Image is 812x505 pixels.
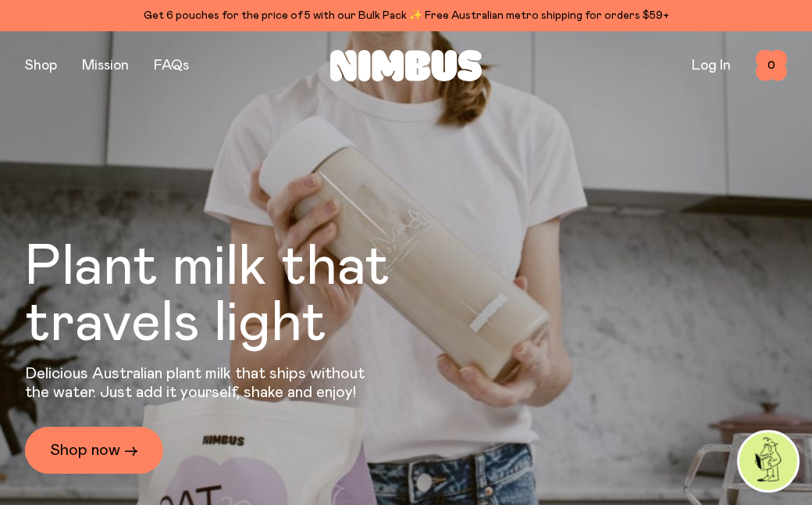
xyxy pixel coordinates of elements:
[739,432,797,490] img: agent
[25,364,375,402] p: Delicious Australian plant milk that ships without the water. Just add it yourself, shake and enjoy!
[756,50,787,81] button: 0
[82,59,129,73] a: Mission
[25,427,163,474] a: Shop now →
[25,239,475,352] h1: Plant milk that travels light
[25,6,787,25] div: Get 6 pouches for the price of 5 with our Bulk Pack ✨ Free Australian metro shipping for orders $59+
[692,59,731,73] a: Log In
[154,59,189,73] a: FAQs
